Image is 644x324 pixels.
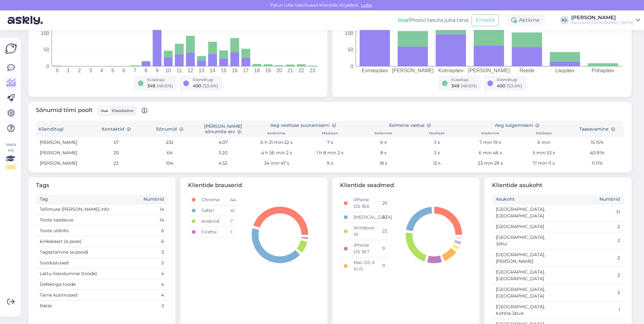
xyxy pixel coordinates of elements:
tspan: 0 [350,64,353,69]
td: 2 [558,267,624,284]
tspan: 12 [188,68,193,73]
td: 9 s [303,158,356,168]
td: 3 s [410,148,463,158]
div: Külastaja [451,77,477,83]
td: 34 min 47 s [250,158,303,168]
td: [GEOGRAPHIC_DATA], [GEOGRAPHIC_DATA] [492,284,558,301]
td: [GEOGRAPHIC_DATA], [GEOGRAPHIC_DATA] [492,204,558,221]
th: Esimene vastus [357,121,464,130]
tspan: 21 [287,68,293,73]
td: Toote saadavus [36,215,135,225]
th: Numbrid [558,195,624,204]
span: Tags [36,181,168,190]
td: [GEOGRAPHIC_DATA] [492,221,558,232]
td: Lattu lisandumine (toode) [36,268,135,279]
div: KS [560,16,569,25]
div: 2 / 3 [5,164,16,170]
td: 3 [135,300,168,311]
tspan: 9 [156,68,159,73]
td: 3 s [410,137,463,148]
div: Aktiivne [506,15,545,26]
td: 4.07 [196,137,249,148]
span: ( 53.4 %) [202,83,218,89]
td: [GEOGRAPHIC_DATA], Jõhvi [492,232,558,249]
td: 2 [558,249,624,267]
span: Luba [359,2,374,8]
td: [PERSON_NAME] [36,148,89,158]
td: 6 s [357,137,410,148]
span: ( 46.6 %) [461,83,477,89]
tspan: Reede [519,68,534,73]
th: Keskmine [464,130,517,137]
div: Klienditugi [497,77,522,83]
span: Klientide seadmed [340,181,472,190]
td: 17 min 11 s [517,158,570,168]
td: 1 h 8 min 2 s [303,148,356,158]
td: 104 [143,158,196,168]
div: Proovi tasuta juba täna: [398,16,469,24]
td: Mac OS X 10.15 [349,257,378,274]
td: Tagastamine (e-pood) [36,247,135,257]
a: [PERSON_NAME]Sportland [GEOGRAPHIC_DATA] [571,15,640,25]
tspan: 100 [345,31,353,36]
div: Vaata siia [5,142,16,170]
tspan: 17 [243,68,249,73]
td: [GEOGRAPHIC_DATA], Kohtla-Järve [492,301,558,319]
tspan: 7 [133,68,136,73]
td: 232 [143,137,196,148]
td: Defektiga toode [36,279,135,290]
tspan: 13 [199,68,204,73]
td: iPhone OS 18.7 [349,240,378,257]
tspan: 8 [144,68,147,73]
td: 6 [135,236,168,247]
span: Klientide asukoht [492,181,624,190]
th: Tag [36,195,135,204]
td: Chrome [197,195,226,205]
span: 400 [193,83,201,89]
td: 5 min 53 s [517,148,570,158]
td: 20 [89,148,143,158]
tspan: Kolmapäev [438,68,463,73]
td: 14 [135,215,168,225]
td: 2 [558,221,624,232]
td: 4 [135,290,168,300]
tspan: 10 [165,68,171,73]
td: 40.91% [571,148,624,158]
tspan: 2 [78,68,81,73]
td: 18 s [357,158,410,168]
td: [PERSON_NAME] [36,158,89,168]
span: Klientide brauserid [188,181,320,190]
tspan: 5 [111,68,114,73]
tspan: 19 [265,68,271,73]
tspan: 23 [310,68,315,73]
tspan: [PERSON_NAME] [468,68,510,74]
span: ( 53.4 %) [506,83,522,89]
td: 7 min 19 s [464,137,517,148]
td: 22 [378,212,388,222]
span: Klassikaline [112,108,133,113]
tspan: 4 [100,68,103,73]
tspan: [PERSON_NAME] [392,68,434,74]
tspan: 0 [56,68,59,73]
th: Kontaktid [89,121,143,137]
th: [PERSON_NAME] sõnumite arv [196,121,249,137]
div: [PERSON_NAME] [571,15,633,20]
tspan: 14 [210,68,215,73]
tspan: 50 [44,47,49,52]
td: 1 [558,301,624,319]
td: 14 [135,204,168,215]
tspan: 3 [89,68,92,73]
td: [MEDICAL_DATA] [349,212,378,222]
span: 400 [497,83,505,89]
tspan: 18 [254,68,260,73]
span: ( 46.6 %) [157,83,173,89]
th: Mediaan [303,130,356,137]
b: Uus! [398,17,410,23]
td: [GEOGRAPHIC_DATA], [GEOGRAPHIC_DATA] [492,267,558,284]
td: Tellimuse [PERSON_NAME] info [36,204,135,215]
td: 22 [378,222,388,240]
tspan: 16 [232,68,237,73]
td: Windows 10 [349,222,378,240]
td: 7 s [303,137,356,148]
img: Askly Logo [5,43,17,55]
